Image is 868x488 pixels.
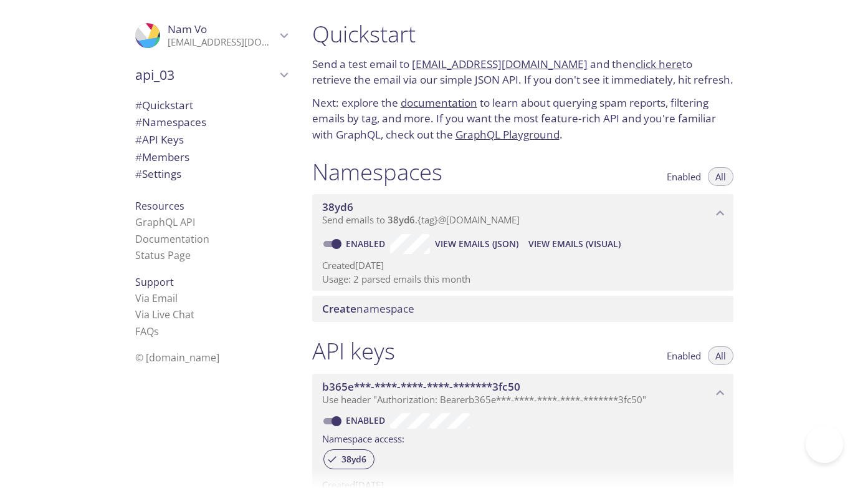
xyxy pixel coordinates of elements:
[135,150,142,164] span: #
[135,150,189,164] span: Members
[135,115,142,129] span: #
[435,237,518,251] span: View Emails (JSON)
[334,454,374,465] span: 38yd6
[636,57,682,71] a: click here
[659,167,708,186] button: Enabled
[708,346,733,365] button: All
[125,131,297,149] div: API Keys
[125,59,297,91] div: api_03
[135,215,195,229] a: GraphQL API
[312,56,733,88] p: Send a test email to and then to retrieve the email via our simple JSON API. If you don't see it ...
[168,22,207,36] span: Nam Vo
[168,36,276,49] p: [EMAIL_ADDRESS][DOMAIN_NAME]
[312,296,733,322] div: Create namespace
[312,95,733,143] p: Next: explore the to learn about querying spam reports, filtering emails by tag, and more. If you...
[135,167,181,181] span: Settings
[125,165,297,183] div: Team Settings
[125,114,297,131] div: Namespaces
[125,149,297,166] div: Members
[322,273,723,286] p: Usage: 2 parsed emails this month
[322,429,404,447] label: Namespace access:
[322,301,356,316] span: Create
[135,325,159,338] a: FAQ
[312,158,442,186] h1: Namespaces
[401,95,477,110] a: documentation
[523,234,626,254] button: View Emails (Visual)
[455,127,560,142] a: GraphQL Playground
[135,98,193,112] span: Quickstart
[344,414,390,426] a: Enabled
[708,167,733,186] button: All
[344,238,390,250] a: Enabled
[154,325,159,338] span: s
[312,194,733,233] div: 38yd6 namespace
[135,232,209,246] a: Documentation
[135,308,194,321] a: Via Live Chat
[135,275,174,289] span: Support
[135,167,142,181] span: #
[135,132,184,147] span: API Keys
[528,237,621,251] span: View Emails (Visual)
[388,213,415,226] span: 38yd6
[135,115,206,129] span: Namespaces
[125,97,297,114] div: Quickstart
[135,248,191,262] a: Status Page
[322,213,520,226] span: Send emails to . {tag} @[DOMAIN_NAME]
[135,66,276,84] span: api_03
[135,291,178,305] a: Via Email
[135,351,219,364] span: © [DOMAIN_NAME]
[135,98,142,112] span: #
[135,132,142,147] span: #
[312,20,733,48] h1: Quickstart
[125,15,297,56] div: Nam Vo
[312,337,395,365] h1: API keys
[412,57,588,71] a: [EMAIL_ADDRESS][DOMAIN_NAME]
[322,200,353,214] span: 38yd6
[135,199,184,213] span: Resources
[806,426,843,463] iframe: Help Scout Beacon - Open
[323,449,374,469] div: 38yd6
[322,301,414,316] span: namespace
[430,234,523,254] button: View Emails (JSON)
[322,259,723,272] p: Created [DATE]
[659,346,708,365] button: Enabled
